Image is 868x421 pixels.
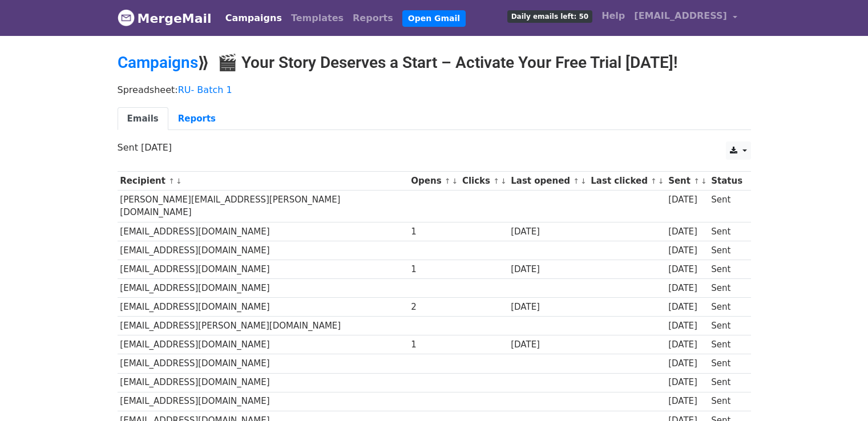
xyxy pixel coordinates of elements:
[668,338,706,351] div: [DATE]
[168,107,225,131] a: Reports
[118,260,409,278] td: [EMAIL_ADDRESS][DOMAIN_NAME]
[708,260,745,278] td: Sent
[176,177,182,185] a: ↓
[118,141,751,153] p: Sent [DATE]
[118,84,751,96] p: Spreadsheet:
[651,177,657,185] a: ↑
[411,225,457,238] div: 1
[178,84,232,95] a: RU- Batch 1
[708,279,745,298] td: Sent
[511,301,585,314] div: [DATE]
[634,9,727,23] span: [EMAIL_ADDRESS]
[402,10,466,27] a: Open Gmail
[118,53,751,72] h2: ⟫ 🎬 Your Story Deserves a Start – Activate Your Free Trial [DATE]!
[459,172,508,191] th: Clicks
[221,7,286,30] a: Campaigns
[693,177,700,185] a: ↑
[118,279,409,298] td: [EMAIL_ADDRESS][DOMAIN_NAME]
[665,172,708,191] th: Sent
[118,172,409,191] th: Recipient
[507,10,592,23] span: Daily emails left: 50
[409,172,460,191] th: Opens
[411,263,457,276] div: 1
[708,298,745,317] td: Sent
[500,177,507,185] a: ↓
[668,319,706,333] div: [DATE]
[668,244,706,257] div: [DATE]
[708,392,745,411] td: Sent
[508,172,588,191] th: Last opened
[118,354,409,373] td: [EMAIL_ADDRESS][DOMAIN_NAME]
[701,177,707,185] a: ↓
[511,225,585,238] div: [DATE]
[511,338,585,351] div: [DATE]
[668,357,706,370] div: [DATE]
[118,53,198,72] a: Campaigns
[573,177,579,185] a: ↑
[668,301,706,314] div: [DATE]
[118,9,135,26] img: MergeMail logo
[708,172,745,191] th: Status
[118,6,212,30] a: MergeMail
[118,373,409,392] td: [EMAIL_ADDRESS][DOMAIN_NAME]
[658,177,664,185] a: ↓
[708,373,745,392] td: Sent
[668,225,706,238] div: [DATE]
[708,335,745,354] td: Sent
[118,222,409,241] td: [EMAIL_ADDRESS][DOMAIN_NAME]
[708,241,745,260] td: Sent
[118,298,409,317] td: [EMAIL_ADDRESS][DOMAIN_NAME]
[580,177,587,185] a: ↓
[168,177,175,185] a: ↑
[118,107,168,131] a: Emails
[118,392,409,411] td: [EMAIL_ADDRESS][DOMAIN_NAME]
[118,317,409,335] td: [EMAIL_ADDRESS][PERSON_NAME][DOMAIN_NAME]
[118,335,409,354] td: [EMAIL_ADDRESS][DOMAIN_NAME]
[668,282,706,295] div: [DATE]
[708,222,745,241] td: Sent
[411,301,457,314] div: 2
[597,5,629,27] a: Help
[118,241,409,260] td: [EMAIL_ADDRESS][DOMAIN_NAME]
[629,5,741,31] a: [EMAIL_ADDRESS]
[493,177,499,185] a: ↑
[668,395,706,408] div: [DATE]
[445,177,451,185] a: ↑
[668,263,706,276] div: [DATE]
[708,354,745,373] td: Sent
[708,191,745,222] td: Sent
[511,263,585,276] div: [DATE]
[286,7,348,30] a: Templates
[411,338,457,351] div: 1
[708,317,745,335] td: Sent
[348,7,398,30] a: Reports
[452,177,458,185] a: ↓
[668,193,706,207] div: [DATE]
[118,191,409,222] td: [PERSON_NAME][EMAIL_ADDRESS][PERSON_NAME][DOMAIN_NAME]
[588,172,666,191] th: Last clicked
[503,5,597,27] a: Daily emails left: 50
[668,376,706,389] div: [DATE]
